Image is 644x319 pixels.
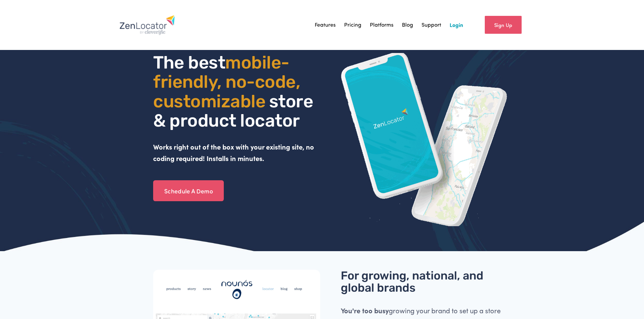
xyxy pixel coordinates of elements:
[344,20,361,30] a: Pricing
[485,16,522,34] a: Sign Up
[153,52,304,111] span: mobile- friendly, no-code, customizable
[153,142,316,163] strong: Works right out of the box with your existing site, no coding required! Installs in minutes.
[370,20,393,30] a: Platforms
[153,52,225,73] span: The best
[402,20,413,30] a: Blog
[341,306,389,315] strong: You're too busy
[341,269,486,295] span: For growing, national, and global brands
[450,20,463,30] a: Login
[422,20,441,30] a: Support
[315,20,336,30] a: Features
[341,53,508,226] img: ZenLocator phone mockup gif
[153,91,317,131] span: store & product locator
[119,15,175,35] img: Zenlocator
[153,180,224,201] a: Schedule A Demo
